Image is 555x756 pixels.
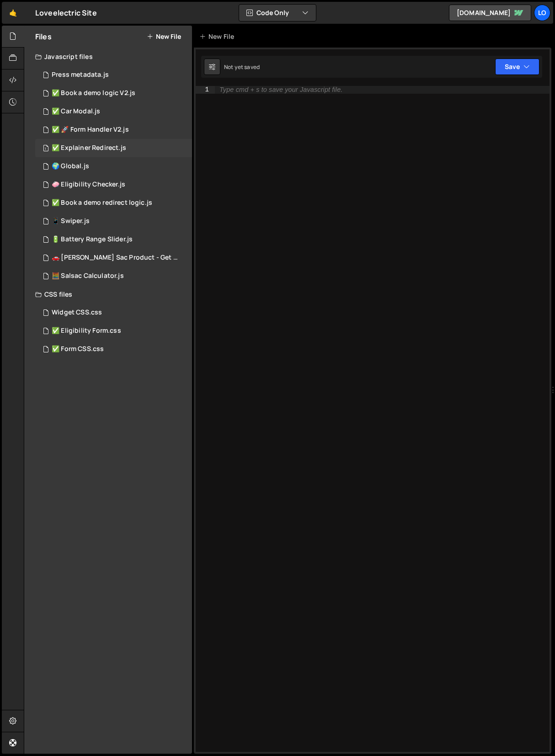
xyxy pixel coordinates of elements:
div: 8014/41351.css [35,340,192,358]
div: 8014/47792.js [35,66,192,84]
div: ✅ Explainer Redirect.js [52,144,126,152]
div: 8014/41778.js [35,139,192,157]
div: 📱 Swiper.js [52,217,90,225]
div: 🚗 [PERSON_NAME] Sac Product - Get started.js [52,254,178,262]
div: 8014/42769.js [35,157,192,176]
div: Widget CSS.css [52,309,102,317]
div: 🔋 Battery Range Slider.js [52,235,133,244]
button: Save [495,59,539,75]
div: 1 [196,86,215,94]
a: Lo [534,5,550,21]
div: 🧼 Eligibility Checker.js [52,181,125,189]
span: 1 [43,145,48,153]
div: New File [199,32,238,41]
div: 8014/34824.js [35,230,192,249]
div: 8014/46694.js [35,84,192,102]
div: 🌍 Global.js [52,162,89,170]
div: 8014/41354.css [35,322,192,340]
div: 8014/33036.js [35,249,195,267]
a: [DOMAIN_NAME] [449,5,531,21]
h2: Files [35,32,52,42]
button: Code Only [239,5,316,21]
div: ✅ Car Modal.js [52,107,100,116]
div: ✅ Book a demo redirect logic.js [52,199,152,207]
div: Javascript files [24,48,192,66]
div: 8014/28850.js [35,267,192,285]
div: ✅ Eligibility Form.css [52,327,121,335]
a: 🤙 [2,2,24,24]
div: ✅ Form CSS.css [52,345,104,353]
div: 8014/41355.js [35,194,192,212]
div: Loveelectric Site [35,7,97,18]
div: CSS files [24,285,192,303]
button: New File [147,33,181,40]
div: Not yet saved [224,63,260,71]
div: 8014/34949.js [35,212,192,230]
div: Press metadata.js [52,71,109,79]
div: 8014/41995.js [35,102,192,121]
div: 8014/42987.js [35,121,192,139]
div: 8014/47728.css [35,303,192,322]
div: ✅ Book a demo logic V2.js [52,89,135,97]
div: ✅ 🚀 Form Handler V2.js [52,126,129,134]
div: 8014/42657.js [35,176,192,194]
div: 🧮 Salsac Calculator.js [52,272,124,280]
div: Type cmd + s to save your Javascript file. [219,86,342,93]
